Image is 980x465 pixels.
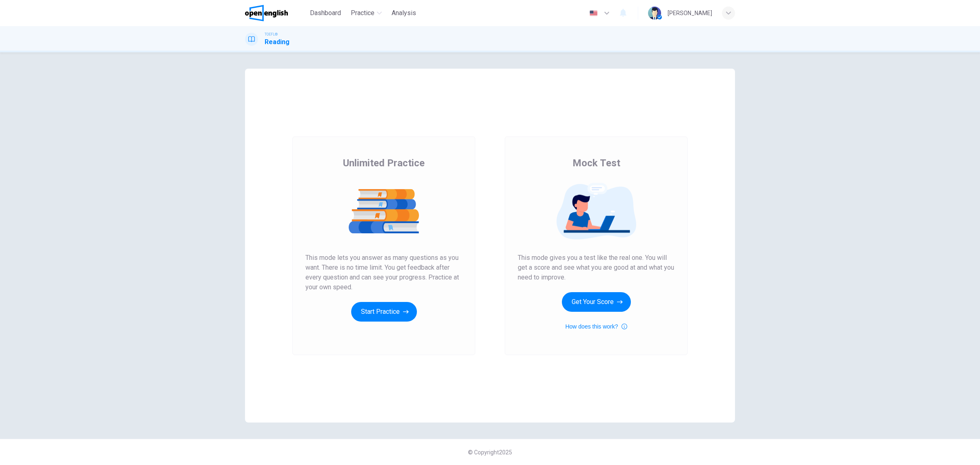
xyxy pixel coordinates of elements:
a: OpenEnglish logo [245,5,307,21]
button: Get Your Score [562,292,631,312]
img: OpenEnglish logo [245,5,288,21]
span: Unlimited Practice [343,156,425,170]
button: Analysis [388,6,419,20]
span: This mode lets you answer as many questions as you want. There is no time limit. You get feedback... [305,253,462,292]
img: en [588,10,599,16]
div: [PERSON_NAME] [668,8,712,18]
span: Analysis [392,8,416,18]
span: Practice [351,8,374,18]
img: Profile picture [648,7,661,20]
button: Dashboard [307,6,344,20]
button: Start Practice [351,302,417,322]
h1: Reading [265,37,290,47]
span: Mock Test [572,156,620,170]
span: This mode gives you a test like the real one. You will get a score and see what you are good at a... [518,253,675,282]
span: © Copyright 2025 [468,449,512,456]
span: TOEFL® [265,31,278,37]
span: Dashboard [310,8,341,18]
button: How does this work? [565,322,627,331]
button: Practice [347,6,385,20]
